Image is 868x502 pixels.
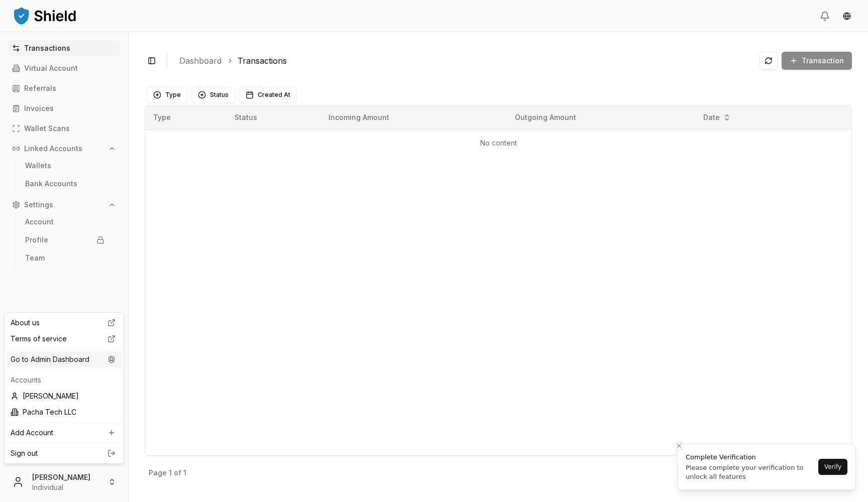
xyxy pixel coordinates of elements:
[7,315,122,331] a: About us
[7,388,122,404] div: [PERSON_NAME]
[7,351,122,367] div: Go to Admin Dashboard
[7,404,122,420] div: Pacha Tech LLC
[11,448,118,458] a: Sign out
[7,425,122,441] a: Add Account
[7,331,122,347] a: Terms of service
[11,375,118,385] p: Accounts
